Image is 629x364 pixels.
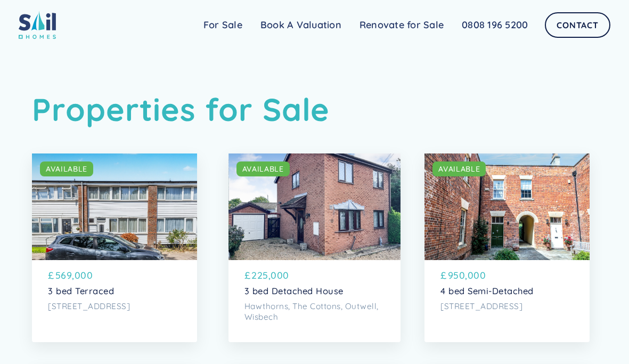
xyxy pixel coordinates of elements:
div: AVAILABLE [438,164,480,174]
a: Renovate for Sale [350,14,453,36]
p: 3 bed Terraced [48,286,181,296]
p: £ [244,268,251,282]
p: 4 bed Semi-Detached [440,286,574,296]
a: AVAILABLE£569,0003 bed Terraced[STREET_ADDRESS] [32,153,197,342]
div: AVAILABLE [242,164,284,174]
p: 3 bed Detached House [244,286,385,296]
a: Contact [545,12,610,38]
a: AVAILABLE£950,0004 bed Semi-Detached[STREET_ADDRESS] [424,153,590,342]
p: £ [48,268,54,282]
a: For Sale [194,14,251,36]
h1: Properties for Sale [32,91,597,128]
p: Hawthorns, The Cottons, Outwell, Wisbech [244,301,385,322]
a: 0808 196 5200 [453,14,537,36]
div: AVAILABLE [46,164,87,174]
a: AVAILABLE£225,0003 bed Detached HouseHawthorns, The Cottons, Outwell, Wisbech [228,153,401,342]
p: 569,000 [55,268,93,282]
p: [STREET_ADDRESS] [48,301,181,312]
p: 225,000 [251,268,289,282]
p: £ [440,268,447,282]
p: [STREET_ADDRESS] [440,301,574,312]
a: Book A Valuation [251,14,350,36]
img: sail home logo colored [19,11,56,39]
p: 950,000 [448,268,486,282]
